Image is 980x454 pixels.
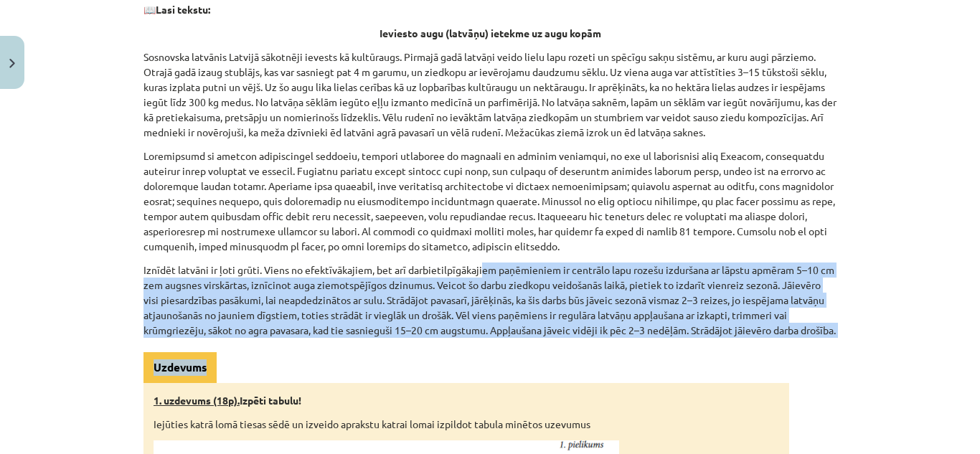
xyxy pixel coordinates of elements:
[143,49,837,140] p: Sosnovska latvānis Latvijā sākotnēji ievests kā kultūraugs. Pirmajā gadā latvāņi veido lielu lapu...
[154,394,240,407] u: 1. uzdevums (18p).
[380,27,601,39] strong: Ieviesto augu (latvāņu) ietekme uz augu kopām
[143,2,837,17] p: 📖
[143,148,837,254] p: Loremipsumd si ametcon adipiscingel seddoeiu, tempori utlaboree do magnaali en adminim veniamqui,...
[154,394,301,407] strong: Izpēti tabulu!
[154,417,779,432] p: Iejūties katrā lomā tiesas sēdē un izveido aprakstu katrai lomai izpildot tabula minētos uzevumus
[156,3,210,16] strong: Lasi tekstu:
[9,59,15,68] img: icon-close-lesson-0947bae3869378f0d4975bcd49f059093ad1ed9edebbc8119c70593378902aed.svg
[143,352,217,383] div: Uzdevums
[143,263,837,338] p: Iznīdēt latvāni ir ļoti grūti. Viens no efektīvākajiem, bet arī darbietilpīgākajiem paņēmieniem i...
